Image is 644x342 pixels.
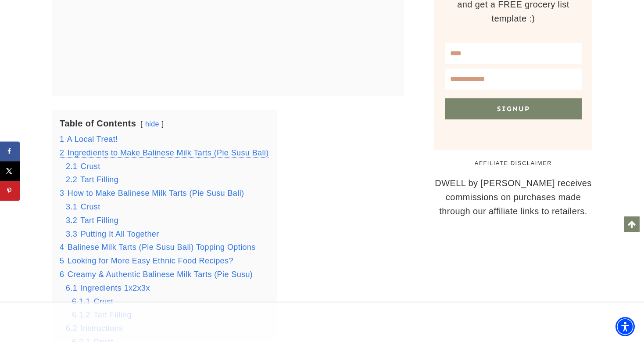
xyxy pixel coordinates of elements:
[81,202,100,211] span: Crust
[93,297,113,306] span: Crust
[60,243,256,252] a: 4 Balinese Milk Tarts (Pie Susu Bali) Topping Options
[60,135,118,144] a: 1 A Local Treat!
[60,148,269,158] a: 2 Ingredients to Make Balinese Milk Tarts (Pie Susu Bali)
[60,135,64,144] span: 1
[66,216,118,225] a: 3.2 Tart Filling
[68,256,233,265] span: Looking for More Easy Ethnic Food Recipes?
[81,162,100,171] span: Crust
[60,270,64,279] span: 6
[81,284,150,292] span: Ingredients 1x2x3x
[66,284,77,292] span: 6.1
[66,202,77,211] span: 3.1
[66,202,100,211] a: 3.1 Crust
[60,189,64,198] span: 3
[68,189,244,198] span: How to Make Balinese Milk Tarts (Pie Susu Bali)
[66,230,77,238] span: 3.3
[81,230,159,238] span: Putting It All Together
[624,216,640,232] a: Scroll to top
[68,243,256,252] span: Balinese Milk Tarts (Pie Susu Bali) Topping Options
[68,270,253,279] span: Creamy & Authentic Balinese Milk Tarts (Pie Susu)
[66,284,150,292] a: 6.1 Ingredients 1x2x3x
[60,148,64,157] span: 2
[60,189,244,198] a: 3 How to Make Balinese Milk Tarts (Pie Susu Bali)
[66,175,118,184] a: 2.2 Tart Filling
[72,297,90,306] span: 6.1.1
[60,270,253,279] a: 6 Creamy & Authentic Balinese Milk Tarts (Pie Susu)
[67,135,118,144] span: A Local Treat!
[615,317,635,336] div: Accessibility Menu
[60,243,64,252] span: 4
[66,162,77,171] span: 2.1
[66,216,77,225] span: 3.2
[72,297,113,306] a: 6.1.1 Crust
[68,148,269,157] span: Ingredients to Make Balinese Milk Tarts (Pie Susu Bali)
[80,175,118,184] span: Tart Filling
[145,120,159,128] a: hide
[60,256,233,265] a: 5 Looking for More Easy Ethnic Food Recipes?
[66,175,77,184] span: 2.2
[80,216,118,225] span: Tart Filling
[66,230,159,238] a: 3.3 Putting It All Together
[60,119,136,128] b: Table of Contents
[60,256,64,265] span: 5
[66,162,100,171] a: 2.1 Crust
[434,176,592,218] p: DWELL by [PERSON_NAME] receives commissions on purchases made through our affiliate links to reta...
[445,98,582,119] button: Signup
[434,159,592,168] h5: AFFILIATE DISCLAIMER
